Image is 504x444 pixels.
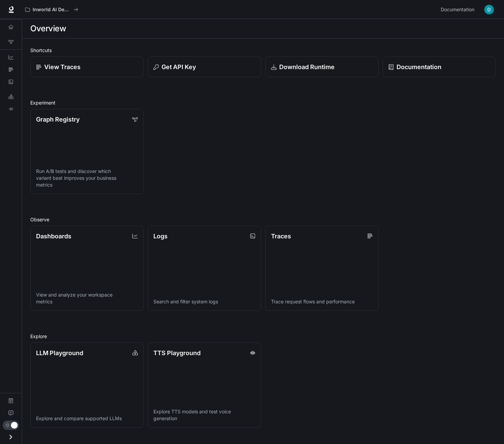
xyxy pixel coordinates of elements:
h1: Overview [30,22,66,35]
h2: Observe [30,216,496,223]
button: All workspaces [22,3,81,16]
p: Dashboards [36,232,71,241]
p: Documentation [397,62,441,72]
a: DashboardsView and analyze your workspace metrics [30,226,144,311]
a: Overview [3,21,19,32]
a: Documentation [438,3,480,16]
p: Logs [153,232,168,241]
a: Download Runtime [265,57,379,77]
p: Get API Key [162,62,196,72]
a: LLM PlaygroundExplore and compare supported LLMs [30,343,144,428]
a: Feedback [3,408,19,418]
p: View and analyze your workspace metrics [36,291,138,305]
a: View Traces [30,57,144,77]
a: Traces [3,64,19,75]
a: Documentation [3,395,19,406]
a: TTS Playground [3,104,19,114]
a: TracesTrace request flows and performance [265,226,379,311]
a: Graph Registry [3,36,19,47]
a: LogsSearch and filter system logs [148,226,261,311]
a: Logs [3,76,19,87]
p: Traces [271,232,291,241]
a: TTS PlaygroundExplore TTS models and test voice generation [148,343,261,428]
p: Explore TTS models and test voice generation [153,408,255,422]
span: Documentation [441,5,474,14]
button: Open drawer [3,430,18,444]
a: LLM Playground [3,91,19,102]
button: User avatar [482,3,496,16]
p: Search and filter system logs [153,298,255,305]
a: Documentation [383,57,496,77]
a: Graph RegistryRun A/B tests and discover which variant best improves your business metrics [30,109,144,194]
p: Download Runtime [279,62,335,72]
a: Dashboards [3,52,19,63]
p: Inworld AI Demos [33,7,71,13]
span: Dark mode toggle [11,421,18,429]
button: Get API Key [148,57,261,77]
p: Trace request flows and performance [271,298,373,305]
p: Run A/B tests and discover which variant best improves your business metrics [36,168,138,188]
p: Explore and compare supported LLMs [36,415,138,422]
p: Graph Registry [36,115,80,124]
h2: Shortcuts [30,47,496,54]
h2: Explore [30,333,496,340]
p: LLM Playground [36,348,83,358]
img: User avatar [484,5,494,14]
p: View Traces [44,62,81,72]
h2: Experiment [30,99,496,106]
p: TTS Playground [153,348,201,358]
